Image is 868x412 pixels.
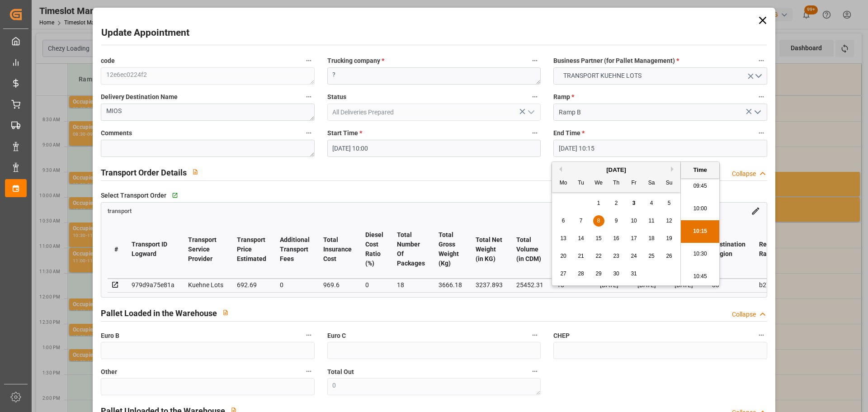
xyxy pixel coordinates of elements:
span: 1 [597,200,600,206]
div: Kuehne Lots [188,279,223,290]
button: Delivery Destination Name [303,91,315,103]
span: Delivery Destination Name [101,92,178,102]
span: 14 [578,235,584,242]
div: Mo [558,178,569,189]
span: Trucking company [327,56,384,66]
div: 979d9a75e81a [132,279,175,290]
span: 30 [613,270,619,277]
button: Euro C [529,329,541,341]
input: Type to search/select [327,104,541,121]
input: Type to search/select [553,104,767,121]
th: Total Number Of Packages [390,220,432,279]
div: 3237.893 [476,279,503,290]
span: 5 [668,200,671,206]
textarea: 0 [327,378,541,395]
textarea: MIOS [101,104,314,121]
span: Status [327,92,346,102]
div: We [593,178,604,189]
span: 15 [595,235,601,242]
div: Choose Monday, October 6th, 2025 [558,215,569,227]
div: Choose Sunday, October 5th, 2025 [664,198,675,209]
div: Choose Friday, October 10th, 2025 [628,215,640,227]
div: Fr [628,178,640,189]
li: 10:00 [681,198,719,220]
div: Choose Thursday, October 30th, 2025 [611,268,622,279]
span: transport [108,208,132,214]
span: 22 [595,253,601,259]
button: End Time * [755,127,767,139]
div: Time [683,166,717,175]
span: 29 [595,270,601,277]
button: Status [529,91,541,103]
th: Total Volume (in CDM) [509,220,550,279]
th: Total Net Weight (in KG) [469,220,509,279]
div: 0 [280,279,310,290]
div: Choose Wednesday, October 8th, 2025 [593,215,604,227]
div: 33 [712,279,745,290]
th: Transport ID Logward [125,220,181,279]
button: View description [187,163,204,180]
span: 21 [578,253,584,259]
div: 3666.18 [439,279,462,290]
h2: Update Appointment [101,26,189,40]
span: 24 [631,253,637,259]
div: 0 [365,279,383,290]
div: 692.69 [237,279,266,290]
button: Euro B [303,329,315,341]
div: Choose Friday, October 24th, 2025 [628,251,640,262]
span: 16 [613,235,619,242]
span: 28 [578,270,584,277]
li: 10:45 [681,265,719,288]
div: Choose Wednesday, October 29th, 2025 [593,268,604,279]
span: TRANSPORT KUEHNE LOTS [559,71,646,81]
span: 12 [666,218,672,224]
span: Euro B [101,331,119,341]
th: # [108,220,125,279]
div: Choose Saturday, October 4th, 2025 [646,198,657,209]
th: Diesel Cost Ratio (%) [359,220,390,279]
div: 18 [397,279,425,290]
span: Ramp [553,92,574,102]
div: Choose Friday, October 31st, 2025 [628,268,640,279]
span: 31 [631,270,637,277]
div: Choose Tuesday, October 14th, 2025 [576,233,587,244]
div: 25452.31 [516,279,543,290]
div: 969.6 [323,279,352,290]
th: Total Gross Weight (Kg) [432,220,469,279]
div: Choose Tuesday, October 21st, 2025 [576,251,587,262]
div: Tu [576,178,587,189]
div: Choose Wednesday, October 15th, 2025 [593,233,604,244]
th: Total Insurance Cost [316,220,359,279]
textarea: ? [327,67,541,85]
div: b2769227053f [759,279,802,290]
input: DD-MM-YYYY HH:MM [553,140,767,157]
span: CHEP [553,331,570,341]
th: Transport Service Provider [181,220,230,279]
div: Choose Sunday, October 26th, 2025 [664,251,675,262]
div: Choose Thursday, October 9th, 2025 [611,215,622,227]
span: End Time [553,128,585,138]
div: Choose Saturday, October 11th, 2025 [646,215,657,227]
span: Business Partner (for Pallet Management) [553,56,679,66]
div: Choose Sunday, October 12th, 2025 [664,215,675,227]
span: 9 [615,218,618,224]
th: Estimated Pallet Places [550,220,593,279]
span: 10 [631,218,637,224]
li: 10:15 [681,220,719,243]
span: Other [101,367,117,377]
span: 20 [560,253,566,259]
button: CHEP [755,329,767,341]
div: Sa [646,178,657,189]
div: Choose Sunday, October 19th, 2025 [664,233,675,244]
div: Su [664,178,675,189]
li: 10:30 [681,243,719,265]
th: Destination Region [705,220,752,279]
button: code [303,55,315,66]
div: Choose Friday, October 17th, 2025 [628,233,640,244]
div: Choose Thursday, October 16th, 2025 [611,233,622,244]
span: 23 [613,253,619,259]
span: 2 [615,200,618,206]
div: Choose Saturday, October 18th, 2025 [646,233,657,244]
button: Trucking company * [529,55,541,66]
span: 25 [648,253,654,259]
